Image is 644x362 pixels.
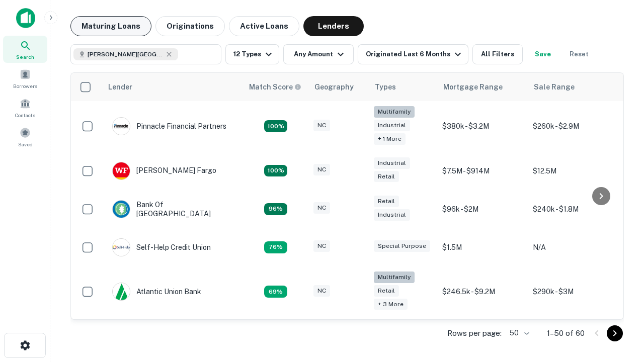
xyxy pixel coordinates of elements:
td: $7.5M - $914M [437,152,528,190]
button: 12 Types [225,44,279,64]
td: $290k - $3M [528,266,618,317]
div: Industrial [374,209,410,221]
div: Retail [374,196,399,207]
span: Search [16,53,34,61]
div: Industrial [374,120,410,131]
div: Mortgage Range [443,81,503,93]
div: Originated Last 6 Months [366,48,464,60]
button: Maturing Loans [70,16,151,36]
button: Active Loans [229,16,299,36]
div: Capitalize uses an advanced AI algorithm to match your search with the best lender. The match sco... [249,81,301,93]
div: Geography [314,81,354,93]
div: Self-help Credit Union [112,238,211,256]
th: Sale Range [528,73,618,101]
div: Retail [374,171,399,183]
th: Types [369,73,437,101]
td: $96k - $2M [437,190,528,228]
button: Any Amount [283,44,354,64]
span: Saved [18,140,33,148]
div: NC [313,240,330,252]
div: Industrial [374,157,410,169]
div: Pinnacle Financial Partners [112,117,226,135]
div: NC [313,164,330,175]
td: $1.5M [437,228,528,266]
button: Lenders [303,16,364,36]
button: Save your search to get updates of matches that match your search criteria. [527,44,559,64]
button: Originated Last 6 Months [358,44,468,64]
div: NC [313,285,330,297]
span: Contacts [15,111,35,119]
img: picture [113,239,130,256]
img: picture [113,118,130,135]
div: NC [313,120,330,131]
div: NC [313,202,330,214]
div: Matching Properties: 14, hasApolloMatch: undefined [264,203,287,215]
p: 1–50 of 60 [547,327,585,339]
div: Matching Properties: 26, hasApolloMatch: undefined [264,120,287,132]
div: Bank Of [GEOGRAPHIC_DATA] [112,200,233,218]
a: Saved [3,123,47,150]
div: Multifamily [374,106,415,118]
td: $246.5k - $9.2M [437,266,528,317]
div: Retail [374,285,399,297]
div: 50 [506,326,531,340]
div: Matching Properties: 10, hasApolloMatch: undefined [264,286,287,298]
div: [PERSON_NAME] Fargo [112,162,216,180]
div: + 1 more [374,133,406,145]
th: Mortgage Range [437,73,528,101]
button: Originations [155,16,225,36]
div: Lender [108,81,132,93]
div: Types [375,81,396,93]
div: Sale Range [534,81,575,93]
td: $260k - $2.9M [528,101,618,152]
img: picture [113,283,130,300]
span: [PERSON_NAME][GEOGRAPHIC_DATA], [GEOGRAPHIC_DATA] [88,50,163,59]
div: + 3 more [374,299,408,310]
iframe: Chat Widget [594,282,644,330]
span: Borrowers [13,82,37,90]
button: Reset [563,44,595,64]
div: Matching Properties: 11, hasApolloMatch: undefined [264,241,287,253]
p: Rows per page: [447,327,502,339]
img: capitalize-icon.png [16,8,35,28]
th: Capitalize uses an advanced AI algorithm to match your search with the best lender. The match sco... [243,73,308,101]
img: picture [113,162,130,179]
div: Matching Properties: 15, hasApolloMatch: undefined [264,165,287,177]
a: Borrowers [3,65,47,92]
h6: Match Score [249,81,299,93]
td: $380k - $3.2M [437,101,528,152]
button: Go to next page [607,325,623,341]
a: Search [3,36,47,63]
div: Multifamily [374,271,415,283]
img: picture [113,201,130,218]
td: $240k - $1.8M [528,190,618,228]
button: All Filters [472,44,523,64]
td: $12.5M [528,152,618,190]
th: Lender [102,73,243,101]
div: Special Purpose [374,240,430,252]
a: Contacts [3,94,47,121]
td: N/A [528,228,618,266]
div: Atlantic Union Bank [112,283,201,301]
th: Geography [308,73,369,101]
